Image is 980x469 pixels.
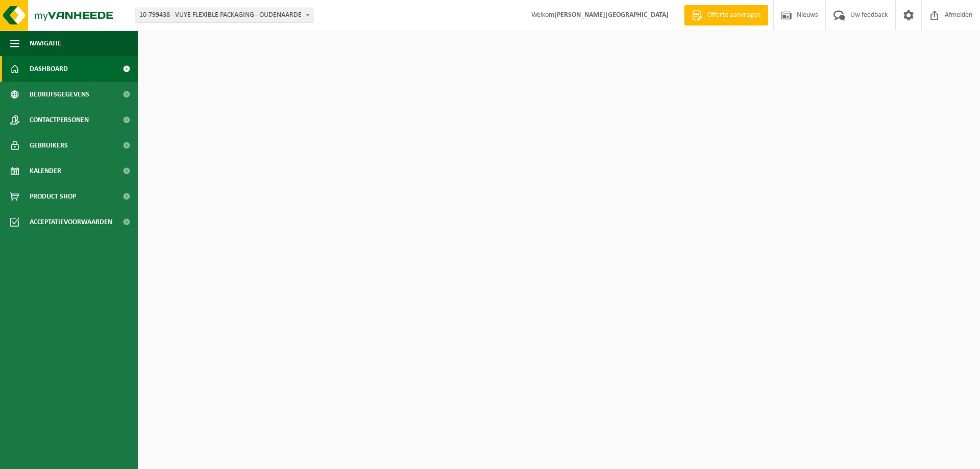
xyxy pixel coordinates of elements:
span: Kalender [30,158,61,184]
a: Offerte aanvragen [684,5,768,26]
span: 10-799438 - VUYE FLEXIBLE PACKAGING - OUDENAARDE [135,8,313,22]
strong: [PERSON_NAME][GEOGRAPHIC_DATA] [554,11,669,19]
span: Gebruikers [30,133,68,158]
span: Acceptatievoorwaarden [30,209,112,235]
span: Dashboard [30,56,68,82]
span: 10-799438 - VUYE FLEXIBLE PACKAGING - OUDENAARDE [135,8,313,23]
span: Product Shop [30,184,76,209]
span: Contactpersonen [30,107,89,133]
span: Bedrijfsgegevens [30,82,89,107]
span: Navigatie [30,31,61,56]
span: Offerte aanvragen [705,10,763,20]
